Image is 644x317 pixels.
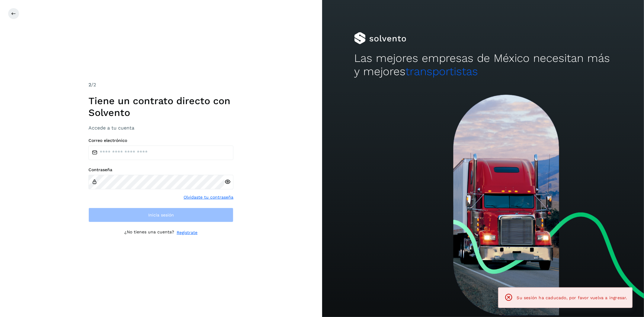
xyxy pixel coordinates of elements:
h3: Accede a tu cuenta [88,125,233,131]
span: Su sesión ha caducado, por favor vuelva a ingresar. [517,295,627,300]
div: /2 [88,81,233,88]
span: transportistas [405,65,478,78]
h2: Las mejores empresas de México necesitan más y mejores [354,52,612,78]
a: Regístrate [177,229,197,236]
label: Contraseña [88,167,233,172]
button: Inicia sesión [88,208,233,222]
span: Inicia sesión [148,213,174,217]
h1: Tiene un contrato directo con Solvento [88,95,233,118]
a: Olvidaste tu contraseña [184,194,233,200]
span: 2 [88,82,91,88]
p: ¿No tienes una cuenta? [124,229,174,236]
label: Correo electrónico [88,138,233,143]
